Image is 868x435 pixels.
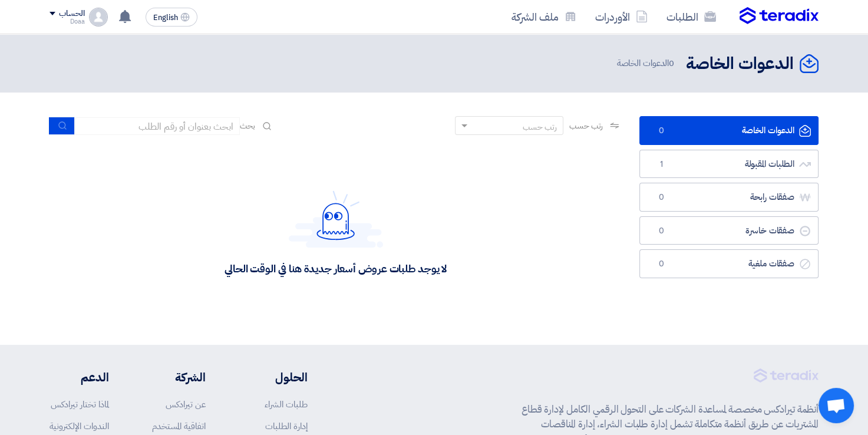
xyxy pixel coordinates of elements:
img: Hello [289,190,383,248]
a: الدعوات الخاصة0 [639,116,819,145]
a: ملف الشركة [502,3,586,31]
span: الدعوات الخاصة [616,57,676,70]
a: صفقات ملغية0 [639,249,819,278]
div: Open chat [819,388,854,423]
h2: الدعوات الخاصة [686,52,794,75]
span: 0 [669,57,674,70]
li: الشركة [144,368,206,386]
span: 0 [654,258,668,270]
a: عن تيرادكس [166,398,206,411]
a: صفقات خاسرة0 [639,216,819,245]
a: الطلبات [657,3,725,31]
div: Doaa [49,18,84,25]
span: رتب حسب [569,120,603,132]
img: profile_test.png [89,8,108,27]
a: إدارة الطلبات [265,420,308,433]
div: الحساب [59,9,84,19]
span: 0 [654,225,668,237]
a: لماذا تختار تيرادكس [51,398,109,411]
button: English [146,8,197,27]
li: الحلول [241,368,308,386]
a: طلبات الشراء [265,398,308,411]
span: 1 [654,159,668,170]
span: بحث [240,120,255,132]
li: الدعم [49,368,109,386]
input: ابحث بعنوان أو رقم الطلب [75,117,240,135]
a: صفقات رابحة0 [639,183,819,212]
a: الطلبات المقبولة1 [639,150,819,179]
span: 0 [654,125,668,137]
a: الندوات الإلكترونية [49,420,109,433]
a: الأوردرات [586,3,657,31]
span: English [153,14,178,22]
img: Teradix logo [740,7,819,25]
div: رتب حسب [523,121,557,133]
span: 0 [654,192,668,203]
a: اتفاقية المستخدم [152,420,206,433]
div: لا يوجد طلبات عروض أسعار جديدة هنا في الوقت الحالي [225,262,447,275]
